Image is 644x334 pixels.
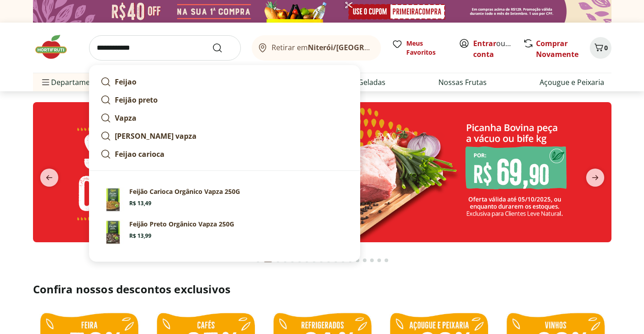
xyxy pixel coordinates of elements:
a: PrincipalFeijão Carioca Orgânico Vapza 250GR$ 13,49 [97,183,353,216]
button: previous [33,169,66,187]
button: Go to page 14 from fs-carousel [354,249,361,271]
a: Vapza [97,109,353,127]
p: Feijão Carioca Orgânico Vapza 250G [129,187,240,196]
p: Feijão Preto Orgânico Vapza 250G [129,220,234,229]
span: 0 [604,43,608,52]
a: Meus Favoritos [392,39,448,57]
button: Retirar emNiterói/[GEOGRAPHIC_DATA] [252,35,381,61]
a: Criar conta [473,38,523,59]
button: Menu [40,71,51,93]
button: next [579,169,611,187]
a: Feijão preto [97,91,353,109]
span: Departamentos [40,71,105,93]
strong: Feijão preto [115,95,158,105]
button: Go to page 16 from fs-carousel [368,249,376,271]
strong: Feijao [115,77,136,87]
img: Principal [100,187,126,212]
a: Açougue e Peixaria [540,77,604,88]
img: Principal [100,220,126,245]
b: Niterói/[GEOGRAPHIC_DATA] [308,42,411,52]
a: Feijao carioca [97,145,353,163]
a: PrincipalFeijão Preto Orgânico Vapza 250GR$ 13,99 [97,216,353,249]
a: Comprar Novamente [536,38,578,59]
span: R$ 13,49 [129,200,151,207]
button: Go to page 15 from fs-carousel [361,249,368,271]
input: search [89,35,241,61]
span: R$ 13,99 [129,232,151,240]
a: Feijao [97,73,353,91]
span: Retirar em [272,43,371,52]
a: Entrar [473,38,496,48]
img: Hortifruti [33,33,78,61]
button: Submit Search [212,42,234,53]
a: [PERSON_NAME] vapza [97,127,353,145]
strong: [PERSON_NAME] vapza [115,131,197,141]
a: Nossas Frutas [438,77,487,88]
strong: Vapza [115,113,136,123]
button: Carrinho [590,37,611,59]
button: Go to page 17 from fs-carousel [376,249,383,271]
span: Meus Favoritos [406,39,448,57]
h2: Confira nossos descontos exclusivos [33,282,611,296]
strong: Feijao carioca [115,149,165,159]
button: Go to page 18 from fs-carousel [383,249,390,271]
span: ou [473,38,513,60]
